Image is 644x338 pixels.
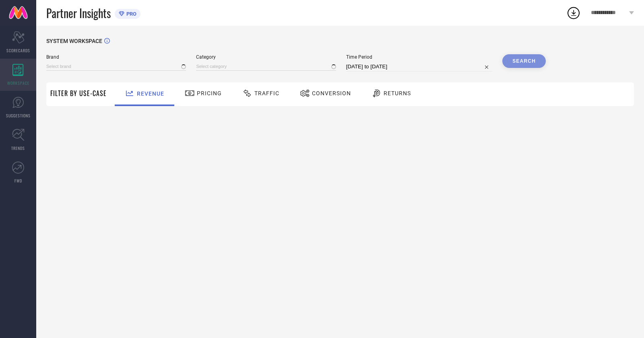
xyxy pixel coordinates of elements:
[46,38,102,44] span: SYSTEM WORKSPACE
[46,54,186,60] span: Brand
[254,90,279,96] span: Traffic
[7,80,29,86] span: WORKSPACE
[124,11,136,17] span: PRO
[14,178,22,184] span: FWD
[566,6,581,20] div: Open download list
[46,62,186,71] input: Select brand
[346,62,492,72] input: Select time period
[50,88,107,98] span: Filter By Use-Case
[346,54,492,60] span: Time Period
[6,47,30,53] span: SCORECARDS
[196,62,336,71] input: Select category
[11,145,25,151] span: TRENDS
[196,54,336,60] span: Category
[384,90,411,96] span: Returns
[6,113,31,119] span: SUGGESTIONS
[197,90,222,96] span: Pricing
[137,90,164,97] span: Revenue
[46,5,111,21] span: Partner Insights
[312,90,351,96] span: Conversion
